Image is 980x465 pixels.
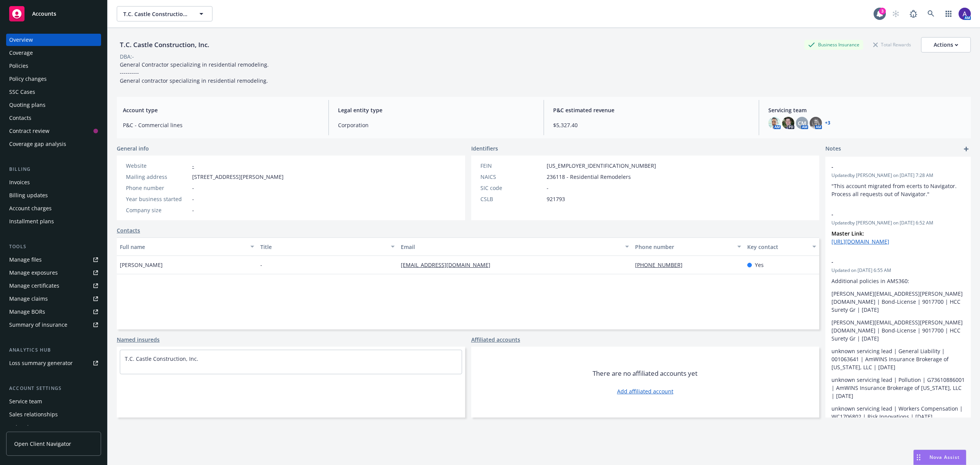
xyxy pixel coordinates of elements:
[126,162,189,170] div: Website
[810,117,822,129] img: photo
[6,254,101,266] a: Manage files
[192,162,194,169] a: -
[831,230,864,237] strong: Master Link:
[6,385,101,392] div: Account settings
[125,355,198,362] a: T.C. Castle Construction, Inc.
[929,454,960,460] span: Nova Assist
[914,450,923,465] div: Drag to move
[14,440,71,448] span: Open Client Navigator
[471,336,520,344] a: Affiliated accounts
[9,86,35,98] div: SSC Cases
[9,357,73,369] div: Loss summary generator
[831,258,945,266] span: -
[798,119,806,127] span: CM
[6,346,101,354] div: Analytics hub
[906,6,921,21] a: Report a Bug
[117,6,212,21] button: T.C. Castle Construction, Inc.
[921,37,971,52] button: Actions
[869,40,915,49] div: Total Rewards
[547,184,549,192] span: -
[117,226,140,234] a: Contacts
[825,252,971,427] div: -Updated on [DATE] 6:55 AMAdditional policies in AMS360:[PERSON_NAME][EMAIL_ADDRESS][PERSON_NAME]...
[126,173,189,181] div: Mailing address
[831,219,965,226] span: Updated by [PERSON_NAME] on [DATE] 6:52 AM
[6,73,101,85] a: Policy changes
[6,176,101,188] a: Invoices
[9,60,28,72] div: Policies
[6,357,101,369] a: Loss summary generator
[9,125,49,137] div: Contract review
[825,157,971,204] div: -Updatedby [PERSON_NAME] on [DATE] 7:28 AM"This account migrated from ecerts to Navigator. Proces...
[831,347,965,371] p: unknown servicing lead | General Liability | 001063641 | AmWINS Insurance Brokerage of [US_STATE]...
[6,395,101,408] a: Service team
[6,165,101,173] div: Billing
[9,319,67,331] div: Summary of insurance
[768,117,781,129] img: photo
[257,237,398,256] button: Title
[260,243,386,251] div: Title
[831,290,965,314] p: [PERSON_NAME][EMAIL_ADDRESS][PERSON_NAME][DOMAIN_NAME] | Bond-License | 9017700 | HCC Surety Gr |...
[6,202,101,214] a: Account charges
[6,306,101,318] a: Manage BORs
[825,144,841,154] span: Notes
[117,144,149,152] span: General info
[6,112,101,124] a: Contacts
[9,112,31,124] div: Contacts
[755,261,764,269] span: Yes
[338,121,534,129] span: Corporation
[480,173,544,181] div: NAICS
[804,40,863,49] div: Business Insurance
[632,237,745,256] button: Phone number
[6,138,101,150] a: Coverage gap analysis
[888,6,903,21] a: Start snowing
[123,106,319,114] span: Account type
[941,6,956,21] a: Switch app
[934,38,958,52] div: Actions
[6,215,101,228] a: Installment plans
[192,206,194,214] span: -
[401,261,497,269] a: [EMAIL_ADDRESS][DOMAIN_NAME]
[120,243,246,251] div: Full name
[831,210,945,218] span: -
[6,319,101,331] a: Summary of insurance
[831,238,889,245] a: [URL][DOMAIN_NAME]
[6,60,101,72] a: Policies
[831,172,965,179] span: Updated by [PERSON_NAME] on [DATE] 7:28 AM
[831,182,958,198] span: "This account migrated from ecerts to Navigator. Process all requests out of Navigator."
[401,243,621,251] div: Email
[9,293,48,305] div: Manage claims
[9,215,54,228] div: Installment plans
[959,8,971,20] img: photo
[9,47,33,59] div: Coverage
[553,121,750,129] span: $5,327.40
[617,387,673,395] a: Add affiliated account
[6,47,101,59] a: Coverage
[123,121,319,129] span: P&C - Commercial lines
[6,267,101,279] a: Manage exposures
[9,99,46,111] div: Quoting plans
[6,293,101,305] a: Manage claims
[120,52,134,61] div: DBA: -
[6,189,101,201] a: Billing updates
[9,280,59,292] div: Manage certificates
[744,237,819,256] button: Key contact
[9,254,42,266] div: Manage files
[338,106,534,114] span: Legal entity type
[398,237,632,256] button: Email
[120,61,269,84] span: General Contractor specializing in residential remodeling. ---------- General contractor speciali...
[480,162,544,170] div: FEIN
[9,34,33,46] div: Overview
[480,195,544,203] div: CSLB
[6,125,101,137] a: Contract review
[923,6,939,21] a: Search
[120,261,163,269] span: [PERSON_NAME]
[747,243,808,251] div: Key contact
[825,204,971,252] div: -Updatedby [PERSON_NAME] on [DATE] 6:52 AMMaster Link: [URL][DOMAIN_NAME]
[547,173,631,181] span: 236118 - Residential Remodelers
[547,162,656,170] span: [US_EMPLOYER_IDENTIFICATION_NUMBER]
[962,144,971,154] a: add
[635,261,689,269] a: [PHONE_NUMBER]
[126,206,189,214] div: Company size
[6,99,101,111] a: Quoting plans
